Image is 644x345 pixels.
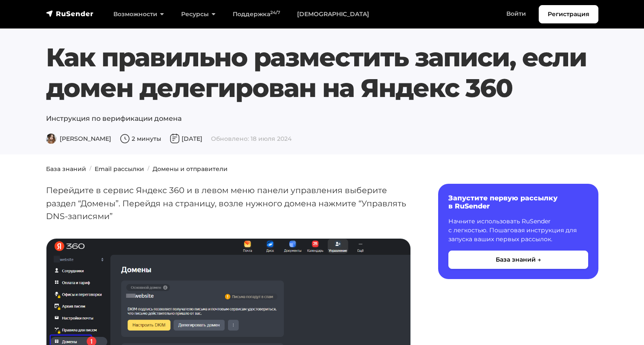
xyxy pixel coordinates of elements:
[46,135,111,143] span: [PERSON_NAME]
[46,165,86,173] a: База знаний
[289,6,378,23] a: [DEMOGRAPHIC_DATA]
[448,194,588,210] h6: Запустите первую рассылку в RuSender
[539,5,598,23] a: Регистрация
[46,184,411,223] p: Перейдите в сервис Яндекс 360 и в левом меню панели управления выберите раздел “Домены”. Перейдя ...
[270,10,280,15] sup: 24/7
[448,251,588,269] button: База знаний →
[120,134,130,144] img: Время чтения
[120,135,161,143] span: 2 минуты
[170,135,202,143] span: [DATE]
[170,134,180,144] img: Дата публикации
[498,5,534,23] a: Войти
[153,165,228,173] a: Домены и отправители
[224,6,289,23] a: Поддержка24/7
[438,184,598,279] a: Запустите первую рассылку в RuSender Начните использовать RuSender с легкостью. Пошаговая инструк...
[95,165,144,173] a: Email рассылки
[173,6,224,23] a: Ресурсы
[46,42,598,103] h1: Как правильно разместить записи, если домен делегирован на Яндекс 360
[41,165,604,174] nav: breadcrumb
[211,135,292,143] span: Обновлено: 18 июля 2024
[448,217,588,244] p: Начните использовать RuSender с легкостью. Пошаговая инструкция для запуска ваших первых рассылок.
[105,6,173,23] a: Возможности
[46,9,94,18] img: RuSender
[46,114,598,124] p: Инструкция по верификации домена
